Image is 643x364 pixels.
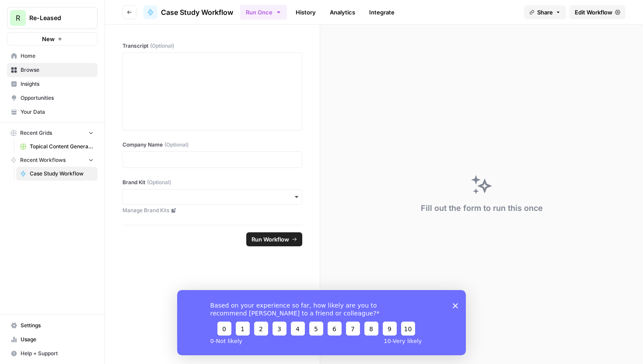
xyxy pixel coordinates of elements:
a: Topical Content Generation Grid [16,140,98,154]
iframe: Survey from AirOps [177,290,466,355]
span: (Optional) [147,178,171,186]
label: Transcript [122,42,302,50]
a: Usage [7,332,98,346]
span: Run Workflow [252,235,289,244]
span: Browse [21,66,94,74]
a: Integrate [364,5,400,19]
span: Help + Support [21,350,94,357]
a: History [290,5,321,19]
button: Share [524,5,566,19]
a: Case Study Workflow [16,167,98,181]
span: Case Study Workflow [30,170,94,178]
a: Case Study Workflow [143,5,233,19]
span: Share [537,8,553,17]
button: Help + Support [7,346,98,360]
span: Topical Content Generation Grid [30,143,94,150]
span: R [16,13,20,23]
label: Company Name [122,141,302,149]
span: Insights [21,80,94,88]
a: Opportunities [7,91,98,105]
a: Insights [7,77,98,91]
a: Manage Brand Kits [122,206,302,214]
a: Edit Workflow [570,5,626,19]
a: Settings [7,318,98,332]
a: Analytics [325,5,360,19]
a: Your Data [7,105,98,119]
span: Your Data [21,108,94,116]
span: Edit Workflow [575,8,612,17]
span: Settings [21,322,94,329]
span: Recent Grids [20,129,52,137]
button: Run Workflow [246,232,302,246]
span: Usage [21,336,94,343]
button: Workspace: Re-Leased [7,7,98,29]
span: Opportunities [21,94,94,102]
span: (Optional) [150,42,174,50]
button: Run Once [240,5,287,20]
button: New [7,32,98,45]
span: Case Study Workflow [161,7,233,17]
label: Brand Kit [122,178,302,186]
div: Fill out the form to run this once [421,202,543,214]
span: Re-Leased [29,14,82,22]
a: Browse [7,63,98,77]
button: Recent Grids [7,126,98,140]
a: Home [7,49,98,63]
span: Recent Workflows [20,156,66,164]
button: Recent Workflows [7,154,98,167]
span: (Optional) [164,141,189,149]
span: New [42,35,55,43]
span: Home [21,52,94,60]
